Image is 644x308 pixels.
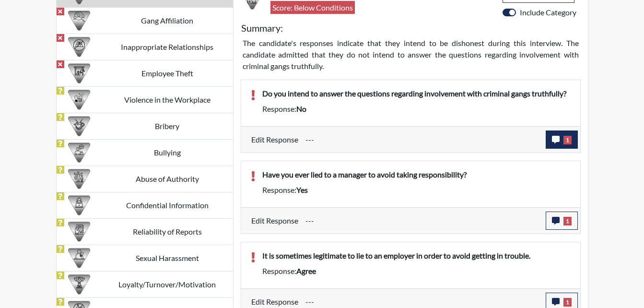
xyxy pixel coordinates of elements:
img: CATEGORY%20ICON-17.40ef8247.png [68,273,90,296]
p: The candidate's responses indicate that they intend to be dishonest during this interview. The ca... [243,37,579,72]
img: CATEGORY%20ICON-05.742ef3c8.png [68,194,90,216]
td: Abuse of Authority [102,166,233,192]
td: Loyalty/Turnover/Motivation [102,271,233,297]
img: CATEGORY%20ICON-02.2c5dd649.png [68,10,90,32]
td: Confidential Information [102,192,233,218]
img: CATEGORY%20ICON-03.c5611939.png [68,115,90,137]
span: 1 [563,136,572,144]
img: CATEGORY%20ICON-07.58b65e52.png [68,62,90,84]
span: 1 [563,298,572,307]
td: Violence in the Workplace [102,86,233,113]
button: 1 [546,130,578,149]
img: CATEGORY%20ICON-23.dd685920.png [68,247,90,269]
p: Have you ever lied to a manager to avoid taking responsibility? [262,169,571,180]
img: CATEGORY%20ICON-01.94e51fac.png [68,168,90,190]
td: Gang Affiliation [102,7,233,34]
img: CATEGORY%20ICON-20.4a32fe39.png [68,221,90,243]
label: Edit Response [251,130,298,149]
span: yes [296,185,308,194]
p: Do you intend to answer the questions regarding involvement with criminal gangs truthfully? [262,88,571,99]
img: CATEGORY%20ICON-04.6d01e8fa.png [68,142,90,164]
img: CATEGORY%20ICON-14.139f8ef7.png [68,36,90,58]
td: Bribery [102,113,233,139]
div: Response: [255,265,578,277]
span: 1 [563,217,572,225]
td: Sexual Harassment [102,245,233,271]
div: Update the test taker's response, the change might impact the score [298,212,546,230]
span: Score: Below Conditions [270,1,355,14]
td: Employee Theft [102,60,233,86]
label: Edit Response [251,212,298,230]
div: Response: [255,184,578,196]
p: It is sometimes legitimate to lie to an employer in order to avoid getting in trouble. [262,250,571,261]
td: Reliability of Reports [102,218,233,245]
label: Include Category [520,7,576,18]
td: Bullying [102,139,233,166]
img: CATEGORY%20ICON-26.eccbb84f.png [68,89,90,111]
span: agree [296,266,316,275]
div: Update the test taker's response, the change might impact the score [298,130,546,149]
td: Inappropriate Relationships [102,34,233,60]
div: Response: [255,103,578,115]
span: no [296,104,306,113]
h5: Summary: [241,22,283,34]
button: 1 [546,212,578,230]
